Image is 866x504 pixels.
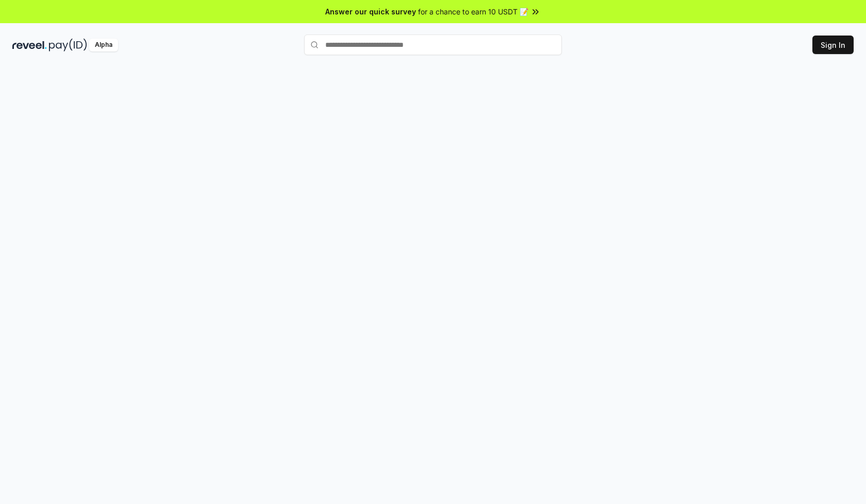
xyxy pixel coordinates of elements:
[325,6,416,17] span: Answer our quick survey
[49,39,87,51] img: pay_id
[89,39,118,51] div: Alpha
[418,6,528,17] span: for a chance to earn 10 USDT 📝
[812,36,854,54] button: Sign In
[12,39,47,51] img: reveel_dark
